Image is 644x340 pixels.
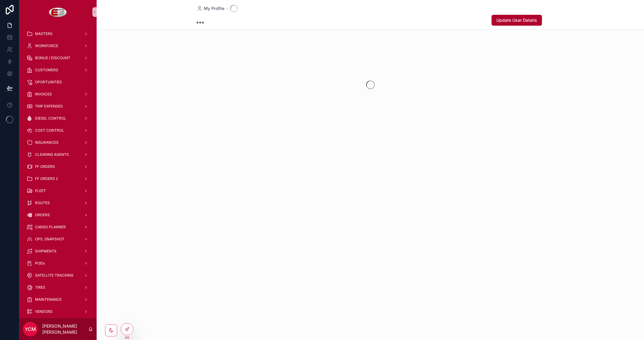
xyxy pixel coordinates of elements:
a: COST CONTROL [23,125,93,136]
a: TRIP EXPENSES [23,101,93,112]
a: CUSTOMERS [23,65,93,75]
a: ORDERS [23,210,93,220]
span: CLEARING AGENTS [35,152,69,157]
a: DIESEL CONTROL [23,113,93,124]
a: FF ORDERS 2 [23,173,93,184]
span: BONUS / DISCOUNT [35,56,70,60]
span: ROUTES [35,200,50,205]
span: CUSTOMERS [35,68,58,72]
span: ORDERS [35,213,50,217]
div: scrollable content [19,24,97,318]
a: PODs [23,258,93,269]
span: PODs [35,261,45,266]
span: SHIPMENTS [35,249,56,254]
a: FLEET [23,185,93,196]
span: DIESEL CONTROL [35,116,66,121]
span: SATELLITE TRACKING [35,273,73,278]
span: MASTERS [35,31,53,36]
a: BONUS / DISCOUNT [23,53,93,63]
a: OPS. SNAPSHOT [23,234,93,245]
span: MAINTENANCE [35,297,62,302]
span: OPORTUNITIES [35,80,62,85]
span: COST CONTROL [35,128,64,133]
span: FF ORDERS [35,164,55,169]
span: FF ORDERS 2 [35,176,58,181]
span: Update User Details [496,17,537,23]
a: My Profile [197,5,224,11]
span: YCM [25,326,36,333]
span: My Profile [204,5,224,11]
a: ROUTES [23,197,93,208]
a: MASTERS [23,28,93,39]
span: TIRES [35,285,45,290]
span: CARGO PLANNER [35,225,66,229]
a: WORKFORCE [23,40,93,51]
a: VENDORS [23,306,93,317]
a: CLEARING AGENTS [23,149,93,160]
span: TRIP EXPENSES [35,104,63,109]
span: WORKFORCE [35,43,58,48]
span: OPS. SNAPSHOT [35,237,65,242]
button: Update User Details [492,15,542,26]
span: INVOICES [35,92,52,97]
img: App logo [49,7,67,17]
a: OPORTUNITIES [23,77,93,88]
span: INSURANCES [35,140,59,145]
a: SHIPMENTS [23,246,93,257]
span: FLEET [35,188,46,193]
a: INSURANCES [23,137,93,148]
span: VENDORS [35,309,53,314]
a: TIRES [23,282,93,293]
a: FF ORDERS [23,161,93,172]
a: SATELLITE TRACKING [23,270,93,281]
a: INVOICES [23,89,93,100]
p: [PERSON_NAME] [PERSON_NAME] [42,323,88,335]
a: CARGO PLANNER [23,222,93,233]
a: MAINTENANCE [23,294,93,305]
